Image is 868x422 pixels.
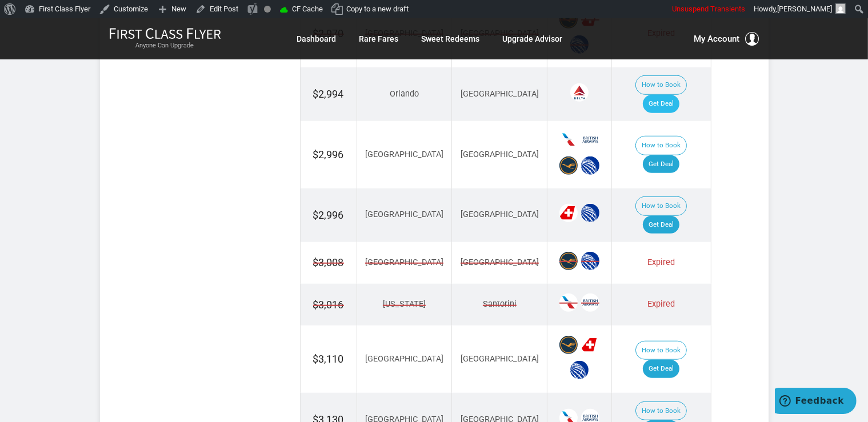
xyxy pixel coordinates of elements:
span: $2,996 [313,148,344,160]
img: First Class Flyer [109,27,221,39]
span: [GEOGRAPHIC_DATA] [365,210,443,219]
span: [GEOGRAPHIC_DATA] [461,89,539,99]
span: Delta Airlines [570,83,589,102]
a: Upgrade Advisor [503,29,563,49]
span: My Account [694,32,740,46]
span: American Airlines [559,294,578,312]
span: Orlando [390,89,419,99]
span: Lufthansa [559,156,578,175]
span: United [581,252,599,270]
span: Lufthansa [559,336,578,354]
a: Rare Fares [359,29,399,49]
span: Expired [647,258,675,267]
span: American Airlines [559,131,578,149]
span: $3,110 [313,353,344,365]
span: United [570,361,589,379]
span: [GEOGRAPHIC_DATA] [461,210,539,219]
span: Swiss [559,204,578,222]
span: United [581,204,599,222]
a: Get Deal [643,95,679,113]
a: Dashboard [297,29,337,49]
span: Unsuspend Transients [672,5,745,13]
a: Get Deal [643,216,679,234]
a: First Class FlyerAnyone Can Upgrade [109,27,221,50]
span: [GEOGRAPHIC_DATA] [365,257,443,269]
span: $3,016 [313,298,344,312]
span: Lufthansa [559,252,578,270]
span: Santorini [483,299,517,311]
span: British Airways [581,131,599,149]
span: [US_STATE] [383,299,426,311]
span: $2,996 [313,209,344,221]
span: $2,994 [313,88,344,100]
a: Get Deal [643,155,679,174]
button: How to Book [635,341,687,360]
span: Expired [647,299,675,309]
span: British Airways [581,294,599,312]
span: [GEOGRAPHIC_DATA] [461,257,539,269]
span: [GEOGRAPHIC_DATA] [461,354,539,364]
button: My Account [694,32,759,46]
iframe: Opens a widget where you can find more information [775,388,857,416]
button: How to Book [635,196,687,216]
span: Swiss [581,336,599,354]
a: Sweet Redeems [422,29,480,49]
a: Get Deal [643,360,679,378]
span: [GEOGRAPHIC_DATA] [365,150,443,159]
small: Anyone Can Upgrade [109,42,221,50]
span: [GEOGRAPHIC_DATA] [365,354,443,364]
button: How to Book [635,75,687,95]
button: How to Book [635,401,687,421]
span: [PERSON_NAME] [777,5,832,13]
span: $3,008 [313,255,344,270]
button: How to Book [635,136,687,155]
span: [GEOGRAPHIC_DATA] [461,150,539,159]
span: United [581,156,599,175]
